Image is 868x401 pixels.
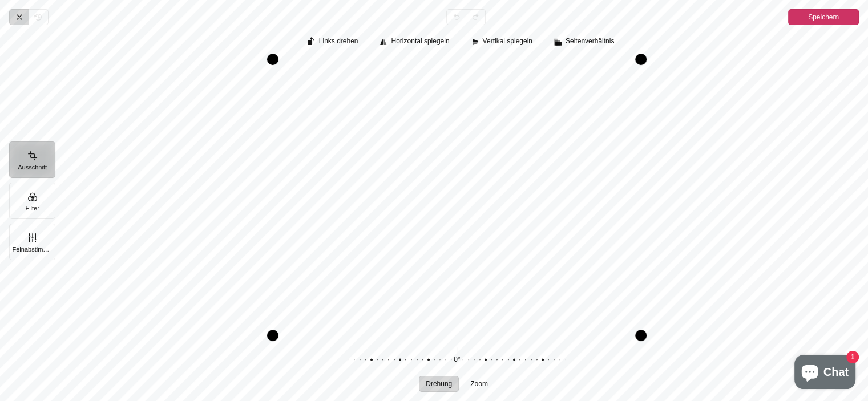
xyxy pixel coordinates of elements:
[319,38,358,45] span: Links drehen
[808,10,839,24] span: Speichern
[483,38,532,45] span: Vertikal spiegeln
[635,59,647,335] div: Drag right
[466,34,539,50] button: Vertikal spiegeln
[548,34,621,50] button: Seitenverhältnis
[391,38,449,45] span: Horizontal spiegeln
[9,183,55,219] button: Filter
[273,330,641,341] div: Drag bottom
[426,380,452,387] span: Drehung
[9,224,55,260] button: Feinabstimmung
[788,9,859,25] button: Speichern
[55,25,868,401] div: Ausschnitt
[566,38,614,45] span: Seitenverhältnis
[470,380,488,387] span: Zoom
[374,34,456,50] button: Horizontal spiegeln
[302,34,365,50] button: Links drehen
[9,141,55,178] button: Ausschnitt
[267,59,278,335] div: Drag left
[791,355,859,392] inbox-online-store-chat: Onlineshop-Chat von Shopify
[273,54,641,65] div: Drag top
